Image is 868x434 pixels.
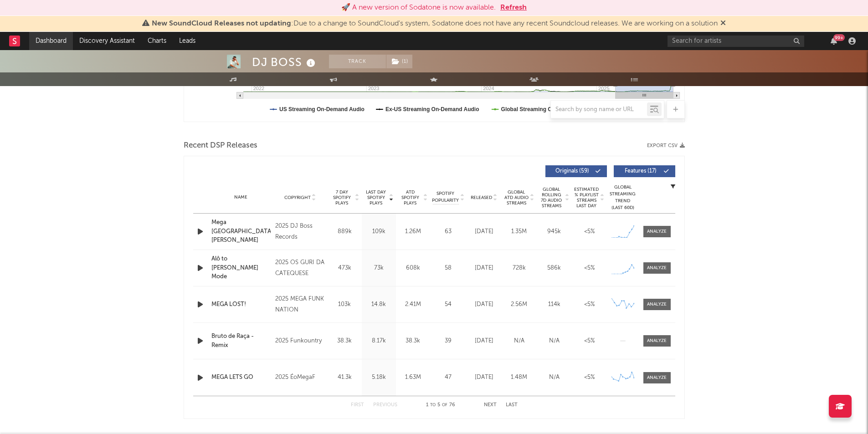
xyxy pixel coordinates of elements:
[539,337,570,346] div: N/A
[539,300,570,309] div: 114k
[364,373,394,382] div: 5.18k
[432,337,464,346] div: 39
[469,264,499,273] div: [DATE]
[364,337,394,346] div: 8.17k
[275,221,325,243] div: 2025 DJ Boss Records
[432,227,464,236] div: 63
[252,55,318,70] div: DJ BOSS
[430,403,436,407] span: to
[504,189,529,206] span: Global ATD Audio Streams
[432,264,464,273] div: 58
[469,373,499,382] div: [DATE]
[330,300,360,309] div: 103k
[668,36,804,47] input: Search for artists
[469,227,499,236] div: [DATE]
[500,2,527,13] button: Refresh
[173,32,202,50] a: Leads
[539,227,570,236] div: 945k
[329,55,386,68] button: Track
[504,337,534,346] div: N/A
[211,300,271,309] a: MEGA LOST!
[152,20,291,27] span: New SoundCloud Releases not updating
[184,140,257,151] span: Recent DSP Releases
[551,168,593,174] span: Originals ( 59 )
[647,143,685,148] button: Export CSV
[504,373,534,382] div: 1.48M
[211,332,271,350] a: Bruto de Raça - Remix
[141,32,173,50] a: Charts
[574,227,605,236] div: <5%
[211,194,271,201] div: Name
[211,255,271,281] a: Alô to [PERSON_NAME] Mode
[330,373,360,382] div: 41.3k
[504,264,534,273] div: 728k
[152,20,718,27] span: : Due to a change to SoundCloud's system, Sodatone does not have any recent Soundcloud releases. ...
[29,32,73,50] a: Dashboard
[211,373,271,382] a: MEGA LETS GO
[484,403,497,408] button: Next
[471,195,492,200] span: Released
[432,373,464,382] div: 47
[73,32,141,50] a: Discovery Assistant
[504,300,534,309] div: 2.56M
[574,187,599,209] span: Estimated % Playlist Streams Last Day
[574,264,605,273] div: <5%
[398,373,428,382] div: 1.63M
[398,227,428,236] div: 1.26M
[386,55,413,68] span: ( 1 )
[330,264,360,273] div: 473k
[330,337,360,346] div: 38.3k
[364,227,394,236] div: 109k
[341,2,496,13] div: 🚀 A new version of Sodatone is now available.
[609,184,637,211] div: Global Streaming Trend (Last 60D)
[386,55,412,68] button: (1)
[398,300,428,309] div: 2.41M
[506,403,518,408] button: Last
[620,168,662,174] span: Features ( 17 )
[545,165,607,177] button: Originals(59)
[211,218,271,245] a: Mega [GEOGRAPHIC_DATA][PERSON_NAME]
[275,257,325,279] div: 2025 OS GURI DA CATEQUESE
[504,227,534,236] div: 1.35M
[284,195,311,200] span: Copyright
[833,34,845,41] div: 99 +
[551,106,647,113] input: Search by song name or URL
[574,337,605,346] div: <5%
[469,337,499,346] div: [DATE]
[330,189,354,206] span: 7 Day Spotify Plays
[275,336,325,347] div: 2025 Funkountry
[275,372,325,383] div: 2025 ÉoMegaF
[364,300,394,309] div: 14.8k
[720,20,726,27] span: Dismiss
[398,264,428,273] div: 608k
[364,264,394,273] div: 73k
[364,189,388,206] span: Last Day Spotify Plays
[574,373,605,382] div: <5%
[398,337,428,346] div: 38.3k
[831,37,837,45] button: 99+
[614,165,675,177] button: Features(17)
[539,373,570,382] div: N/A
[469,300,499,309] div: [DATE]
[398,189,422,206] span: ATD Spotify Plays
[432,190,459,204] span: Spotify Popularity
[373,403,397,408] button: Previous
[442,403,447,407] span: of
[416,400,466,411] div: 1 5 76
[539,264,570,273] div: 586k
[539,187,564,209] span: Global Rolling 7D Audio Streams
[330,227,360,236] div: 889k
[432,300,464,309] div: 54
[275,294,325,316] div: 2025 MEGA FUNK NATION
[351,403,364,408] button: First
[574,300,605,309] div: <5%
